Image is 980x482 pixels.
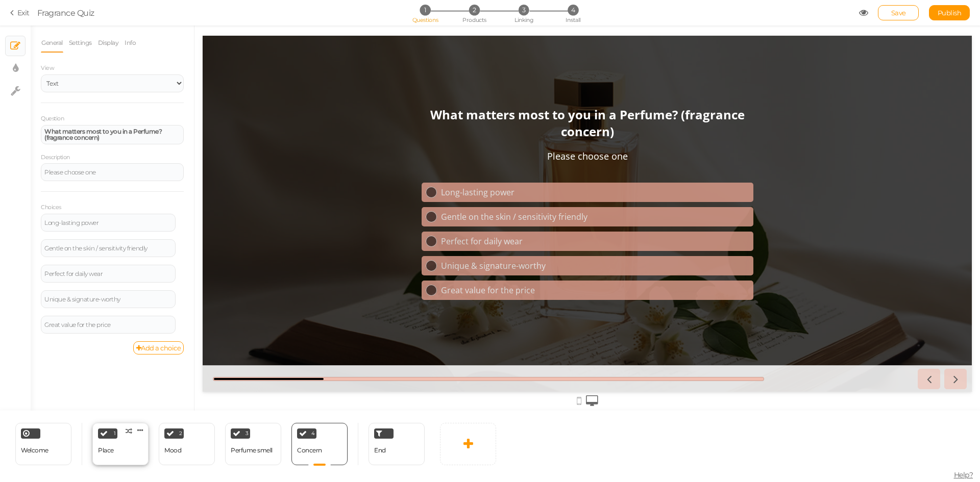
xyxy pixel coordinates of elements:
div: Mood [164,447,181,454]
div: Place [98,447,114,454]
div: 4 Concern [291,423,348,465]
div: Great value for the price [44,322,172,328]
div: 2 Mood [159,423,215,465]
div: 3 Perfume smell [225,423,281,465]
li: 1 Questions [401,5,449,15]
div: Gentle on the skin / sensitivity friendly [44,245,172,251]
span: 2 [469,5,480,15]
span: 1 [114,431,116,436]
div: Save [878,5,919,20]
div: Long-lasting power [44,220,172,226]
div: Great value for the price [238,249,547,260]
li: 4 Install [549,5,597,15]
span: Save [891,9,906,17]
a: Add a choice [133,341,184,354]
span: Publish [938,9,962,17]
span: Help? [954,470,973,479]
span: Linking [514,16,533,23]
a: Exit [10,8,30,18]
div: Please choose one [44,169,180,175]
span: 1 [420,5,430,15]
strong: What matters most to you in a Perfume? (fragrance concern) [228,70,542,104]
li: 2 Products [451,5,498,15]
div: Welcome [15,423,71,465]
label: Question [41,115,64,122]
span: View [41,64,54,71]
span: 2 [179,431,182,436]
div: Unique & signature-worthy [44,296,172,302]
span: 3 [246,431,249,436]
label: Description [41,154,70,161]
a: Settings [68,33,92,53]
span: End [374,446,386,454]
div: Unique & signature-worthy [238,224,547,236]
span: Questions [412,16,438,23]
span: 4 [311,431,315,436]
div: 1 Place [92,423,149,465]
div: Fragrance Quiz [37,7,94,19]
div: End [369,423,425,465]
span: 3 [519,5,529,15]
div: Long-lasting power [238,151,547,162]
div: Concern [297,447,322,454]
div: Perfume smell [231,447,273,454]
span: Install [566,16,580,23]
strong: What matters most to you in a Perfume? (fragrance concern) [44,128,162,141]
li: 3 Linking [500,5,548,15]
div: Perfect for daily wear [44,271,172,277]
div: Perfect for daily wear [238,200,547,211]
span: Welcome [21,446,48,454]
a: Info [124,33,136,53]
div: Gentle on the skin / sensitivity friendly [238,175,547,187]
a: Display [97,33,119,53]
div: Please choose one [345,114,425,126]
span: Products [462,16,486,23]
a: General [41,33,63,53]
span: 4 [568,5,578,15]
label: Choices [41,204,61,211]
